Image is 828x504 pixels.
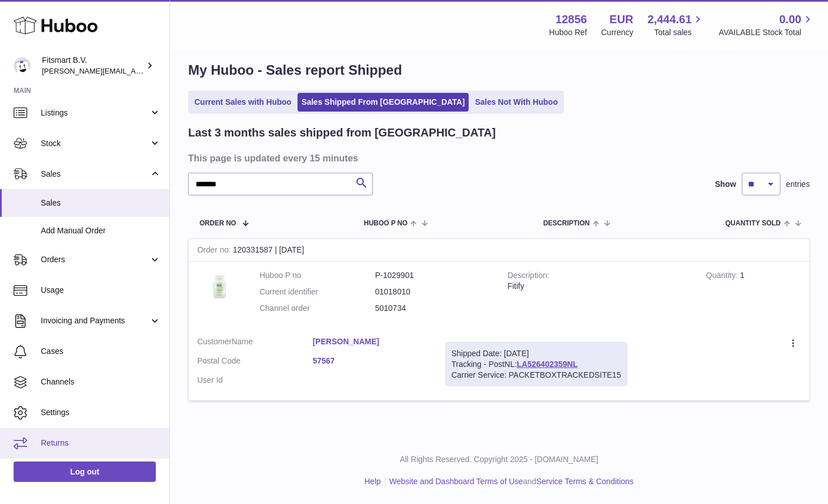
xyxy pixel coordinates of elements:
dt: Huboo P no [260,270,375,281]
h3: This page is updated every 15 minutes [188,152,807,164]
dd: 01018010 [375,287,491,297]
span: Description [543,220,589,227]
a: Sales Shipped From [GEOGRAPHIC_DATA] [298,93,469,112]
span: Sales [41,198,161,208]
dd: 5010734 [375,303,491,314]
label: Show [715,179,736,190]
strong: Quantity [706,271,740,283]
dt: Current identifier [260,287,375,297]
span: Huboo P no [364,220,407,227]
span: Listings [41,108,149,118]
div: 120331587 | [DATE] [189,239,809,262]
h2: Last 3 months sales shipped from [GEOGRAPHIC_DATA] [188,125,496,140]
a: Sales Not With Huboo [471,93,562,112]
span: Stock [41,138,149,149]
strong: 12856 [555,12,587,27]
div: Tracking - PostNL: [445,342,627,387]
span: entries [786,179,810,190]
div: Carrier Service: PACKETBOXTRACKEDSITE15 [452,370,621,381]
span: Sales [41,169,149,180]
strong: Description [508,271,550,283]
a: Website and Dashboard Terms of Use [389,477,523,486]
dt: Postal Code [197,356,313,369]
div: Shipped Date: [DATE] [452,348,621,359]
div: Fitsmart B.V. [42,55,144,76]
span: Orders [41,254,149,265]
img: jonathan@leaderoo.com [14,57,31,74]
span: Add Manual Order [41,225,161,236]
div: Huboo Ref [549,27,587,38]
a: 2,444.61 Total sales [648,12,705,38]
span: AVAILABLE Stock Total [719,27,814,38]
dt: Name [197,336,313,350]
a: [PERSON_NAME] [313,336,428,347]
span: Returns [41,438,161,449]
h1: My Huboo - Sales report Shipped [188,61,810,79]
span: 2,444.61 [648,12,692,27]
strong: Order no [197,245,233,257]
span: Channels [41,377,161,387]
p: All Rights Reserved. Copyright 2025 - [DOMAIN_NAME] [179,454,819,465]
dd: P-1029901 [375,270,491,281]
span: [PERSON_NAME][EMAIL_ADDRESS][DOMAIN_NAME] [42,66,227,75]
span: Usage [41,285,161,296]
a: 0.00 AVAILABLE Stock Total [719,12,814,38]
dt: Channel order [260,303,375,314]
div: Currency [601,27,634,38]
span: Quantity Sold [725,220,781,227]
a: Help [364,477,381,486]
span: Settings [41,407,161,418]
a: Current Sales with Huboo [190,93,295,112]
strong: EUR [609,12,633,27]
a: 57567 [313,356,428,366]
dt: User Id [197,375,313,386]
a: LA526402359NL [517,360,578,369]
td: 1 [698,262,809,328]
span: Cases [41,346,161,357]
li: and [385,476,634,487]
span: Order No [199,220,236,227]
a: Log out [14,462,156,482]
span: Total sales [654,27,704,38]
span: Customer [197,337,232,346]
span: Invoicing and Payments [41,315,149,326]
div: Fitify [508,281,689,292]
span: 0.00 [779,12,801,27]
a: Service Terms & Conditions [536,477,634,486]
img: 128561739542540.png [197,270,243,302]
